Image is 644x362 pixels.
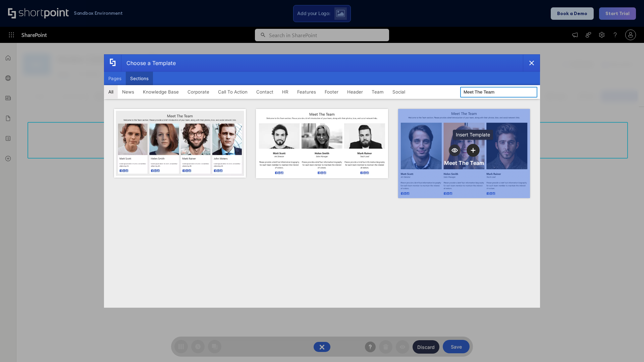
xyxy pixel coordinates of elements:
button: HR [278,85,293,99]
button: Header [343,85,367,99]
button: News [118,85,139,99]
button: Contact [252,85,278,99]
button: Knowledge Base [139,85,183,99]
button: All [104,85,118,99]
input: Search [460,87,537,98]
div: Choose a Template [121,55,176,71]
button: Team [367,85,388,99]
button: Sections [126,72,153,85]
button: Footer [320,85,343,99]
div: Meet The Team [444,160,484,166]
button: Pages [104,72,126,85]
button: Features [293,85,320,99]
button: Call To Action [214,85,252,99]
button: Social [388,85,410,99]
div: template selector [104,54,540,308]
button: Corporate [183,85,214,99]
iframe: Chat Widget [610,330,644,362]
